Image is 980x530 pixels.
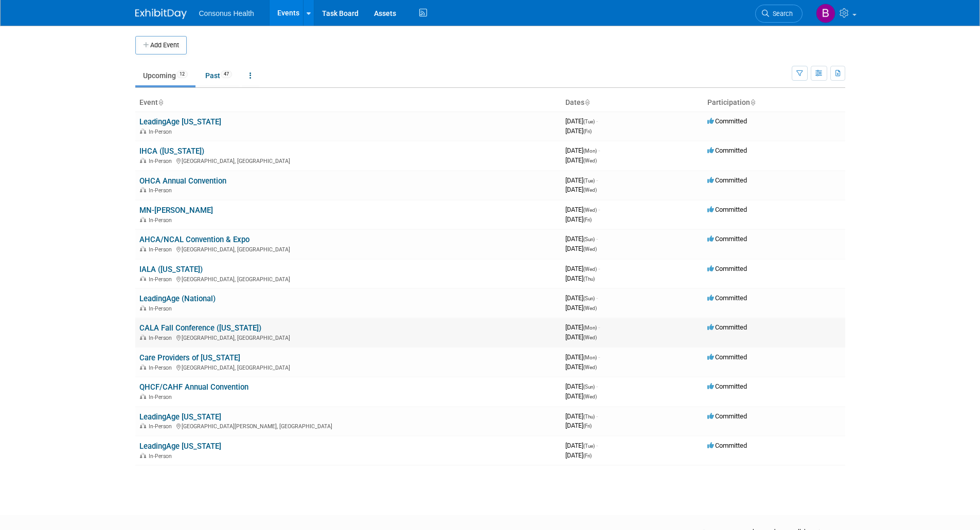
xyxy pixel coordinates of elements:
span: [DATE] [565,176,598,184]
span: - [598,265,600,272]
span: 12 [176,70,188,78]
span: (Tue) [583,178,595,184]
span: - [598,206,600,213]
a: Sort by Participation Type [750,98,755,106]
span: [DATE] [565,186,597,193]
span: Committed [707,323,747,331]
a: IALA ([US_STATE]) [139,265,203,274]
span: Committed [707,176,747,184]
span: Committed [707,442,747,449]
a: LeadingAge [US_STATE] [139,412,221,422]
span: (Wed) [583,246,597,252]
span: [DATE] [565,333,597,341]
span: Committed [707,147,747,154]
div: [GEOGRAPHIC_DATA], [GEOGRAPHIC_DATA] [139,363,557,371]
span: (Sun) [583,236,595,242]
span: - [598,147,600,154]
th: Dates [561,94,703,112]
span: (Sun) [583,296,595,301]
span: In-Person [149,423,175,430]
span: (Mon) [583,355,597,360]
span: In-Person [149,129,175,135]
span: [DATE] [565,235,598,243]
span: - [596,117,598,125]
span: (Mon) [583,148,597,154]
img: In-Person Event [140,158,146,163]
span: [DATE] [565,442,598,449]
img: In-Person Event [140,217,146,222]
span: (Wed) [583,364,597,370]
span: Committed [707,206,747,213]
span: [DATE] [565,127,592,135]
img: In-Person Event [140,394,146,399]
span: Consonus Health [199,9,254,17]
span: (Fri) [583,217,592,223]
a: CALA Fall Conference ([US_STATE]) [139,323,261,333]
a: QHCF/CAHF Annual Convention [139,382,248,392]
span: (Wed) [583,266,597,272]
span: (Tue) [583,443,595,449]
img: In-Person Event [140,423,146,428]
img: In-Person Event [140,276,146,281]
span: [DATE] [565,422,592,429]
span: (Wed) [583,335,597,340]
a: IHCA ([US_STATE]) [139,147,204,156]
span: (Wed) [583,158,597,163]
span: [DATE] [565,156,597,164]
span: 47 [221,70,232,78]
span: [DATE] [565,147,600,154]
a: Search [755,5,803,23]
img: In-Person Event [140,453,146,458]
span: In-Person [149,246,175,253]
span: - [598,353,600,361]
div: [GEOGRAPHIC_DATA], [GEOGRAPHIC_DATA] [139,333,557,341]
a: Past47 [198,66,240,85]
span: [DATE] [565,412,598,420]
a: MN-[PERSON_NAME] [139,206,213,215]
span: [DATE] [565,353,600,361]
span: (Sun) [583,384,595,390]
span: - [596,294,598,302]
a: Sort by Event Name [158,98,163,106]
a: Sort by Start Date [584,98,590,106]
span: [DATE] [565,323,600,331]
img: In-Person Event [140,305,146,310]
span: [DATE] [565,363,597,371]
span: [DATE] [565,117,598,125]
img: In-Person Event [140,335,146,340]
img: ExhibitDay [135,9,187,19]
a: AHCA/NCAL Convention & Expo [139,235,250,244]
span: (Mon) [583,325,597,331]
span: (Thu) [583,276,595,282]
img: In-Person Event [140,187,146,192]
a: LeadingAge [US_STATE] [139,117,221,126]
span: - [598,323,600,331]
span: In-Person [149,364,175,371]
span: (Wed) [583,207,597,213]
span: In-Person [149,276,175,283]
span: (Tue) [583,119,595,124]
span: Committed [707,117,747,125]
img: In-Person Event [140,246,146,251]
span: In-Person [149,187,175,194]
span: (Wed) [583,394,597,399]
span: Committed [707,235,747,243]
span: Committed [707,382,747,390]
th: Event [135,94,561,112]
span: [DATE] [565,304,597,312]
div: [GEOGRAPHIC_DATA][PERSON_NAME], [GEOGRAPHIC_DATA] [139,422,557,430]
span: In-Person [149,335,175,341]
span: In-Person [149,217,175,224]
span: In-Person [149,394,175,400]
span: [DATE] [565,265,600,272]
span: [DATE] [565,215,592,223]
img: In-Person Event [140,129,146,134]
a: LeadingAge (National) [139,294,216,303]
span: In-Person [149,158,175,165]
img: In-Person Event [140,364,146,370]
a: Upcoming12 [135,66,195,85]
span: - [596,412,598,420]
span: [DATE] [565,392,597,400]
span: (Thu) [583,414,595,419]
div: [GEOGRAPHIC_DATA], [GEOGRAPHIC_DATA] [139,245,557,253]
